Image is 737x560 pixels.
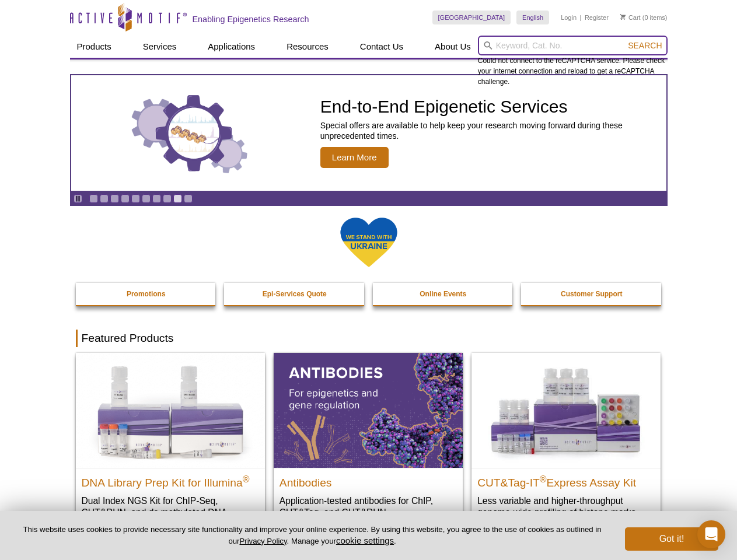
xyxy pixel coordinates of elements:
[82,495,259,530] p: Dual Index NGS Kit for ChIP-Seq, CUT&RUN, and ds methylated DNA assays.
[142,194,151,203] a: Go to slide 6
[420,290,466,298] strong: Online Events
[580,10,582,24] li: |
[620,14,626,20] img: Your Cart
[163,194,172,203] a: Go to slide 8
[76,353,265,467] img: DNA Library Prep Kit for Illumina
[521,283,662,305] a: Customer Support
[76,330,662,347] h2: Featured Products
[274,353,463,530] a: All Antibodies Antibodies Application-tested antibodies for ChIP, CUT&Tag, and CUT&RUN.
[131,92,248,174] img: Three gears with decorative charts inside the larger center gear.
[280,495,457,519] p: Application-tested antibodies for ChIP, CUT&Tag, and CUT&RUN.
[201,36,262,58] a: Applications
[193,14,309,24] h2: Enabling Epigenetics Research
[471,353,661,530] a: CUT&Tag-IT® Express Assay Kit CUT&Tag-IT®Express Assay Kit Less variable and higher-throughput ge...
[336,535,394,545] button: cookie settings
[71,75,666,191] article: End-to-End Epigenetic Services
[628,41,662,50] span: Search
[478,36,668,87] div: Could not connect to the reCAPTCHA service. Please check your internet connection and reload to g...
[82,471,259,489] h2: DNA Library Prep Kit for Illumina
[280,471,457,489] h2: Antibodies
[173,194,182,203] a: Go to slide 9
[76,283,217,305] a: Promotions
[184,194,193,203] a: Go to slide 10
[471,353,661,467] img: CUT&Tag-IT® Express Assay Kit
[274,353,463,467] img: All Antibodies
[100,194,109,203] a: Go to slide 2
[585,13,609,22] a: Register
[625,527,718,551] button: Got it!
[320,147,389,168] span: Learn More
[127,290,166,298] strong: Promotions
[71,75,666,191] a: Three gears with decorative charts inside the larger center gear. End-to-End Epigenetic Services ...
[243,474,250,484] sup: ®
[353,36,410,58] a: Contact Us
[263,290,327,298] strong: Epi-Services Quote
[239,537,287,545] a: Privacy Policy
[561,290,622,298] strong: Customer Support
[320,98,661,116] h2: End-to-End Epigenetic Services
[152,194,161,203] a: Go to slide 7
[540,474,547,484] sup: ®
[224,283,365,305] a: Epi-Services Quote
[697,520,725,548] div: Open Intercom Messenger
[477,495,655,519] p: Less variable and higher-throughput genome-wide profiling of histone marks​.
[624,40,665,51] button: Search
[320,120,661,141] p: Special offers are available to help keep your research moving forward during these unprecedented...
[110,194,119,203] a: Go to slide 3
[136,36,184,58] a: Services
[620,13,641,22] a: Cart
[428,36,478,58] a: About Us
[70,36,118,58] a: Products
[89,194,98,203] a: Go to slide 1
[477,471,655,489] h2: CUT&Tag-IT Express Assay Kit
[280,36,336,58] a: Resources
[561,13,577,22] a: Login
[620,10,668,24] li: (0 items)
[131,194,140,203] a: Go to slide 5
[74,194,82,203] a: Toggle autoplay
[76,353,265,541] a: DNA Library Prep Kit for Illumina DNA Library Prep Kit for Illumina® Dual Index NGS Kit for ChIP-...
[432,10,511,24] a: [GEOGRAPHIC_DATA]
[340,216,398,268] img: We Stand With Ukraine
[478,36,668,55] input: Keyword, Cat. No.
[121,194,130,203] a: Go to slide 4
[19,524,606,547] p: This website uses cookies to provide necessary site functionality and improve your online experie...
[373,283,514,305] a: Online Events
[516,10,549,24] a: English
